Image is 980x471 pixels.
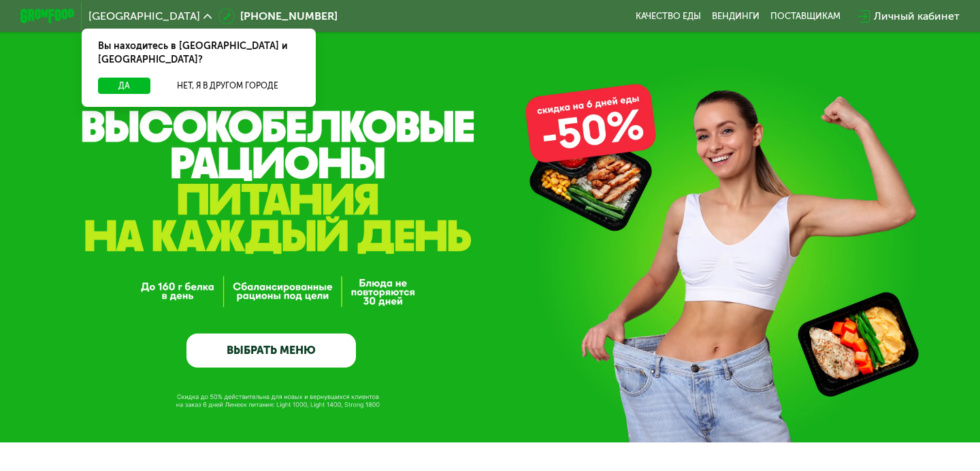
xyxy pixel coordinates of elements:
a: [PHONE_NUMBER] [218,8,338,25]
div: Вы находитесь в [GEOGRAPHIC_DATA] и [GEOGRAPHIC_DATA]? [82,29,316,78]
a: ВЫБРАТЬ МЕНЮ [186,334,356,368]
a: Качество еды [636,11,701,22]
a: Вендинги [712,11,759,22]
button: Нет, я в другом городе [156,78,299,94]
div: Личный кабинет [874,8,960,25]
span: [GEOGRAPHIC_DATA] [88,11,200,22]
div: поставщикам [770,11,840,22]
button: Да [98,78,150,94]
